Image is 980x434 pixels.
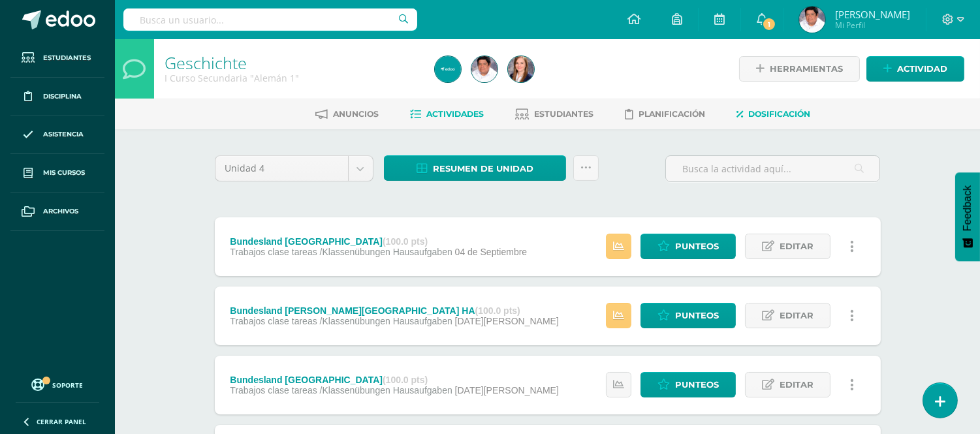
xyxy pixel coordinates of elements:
[165,52,247,74] a: Geschichte
[866,56,964,82] a: Actividad
[780,303,814,328] span: Editar
[165,54,419,72] h1: Geschichte
[334,109,379,119] span: Anuncios
[10,78,104,116] a: Disciplina
[316,104,379,125] a: Anuncios
[433,157,533,181] span: Resumen de unidad
[383,236,428,247] strong: (100.0 pts)
[230,305,558,316] div: Bundesland [PERSON_NAME][GEOGRAPHIC_DATA] HA
[225,156,338,181] span: Unidad 4
[955,172,980,261] button: Feedback - Mostrar encuesta
[10,154,104,193] a: Mis cursos
[962,185,973,231] span: Feedback
[230,316,452,326] span: Trabajos clase tareas /Klassenübungen Hausaufgaben
[123,8,417,31] input: Busca un usuario...
[625,104,706,125] a: Planificación
[535,109,594,119] span: Estudiantes
[43,53,91,63] span: Estudiantes
[383,375,428,385] strong: (100.0 pts)
[666,156,879,181] input: Busca la actividad aquí...
[780,234,814,258] span: Editar
[897,57,947,81] span: Actividad
[10,39,104,78] a: Estudiantes
[640,372,736,397] a: Punteos
[230,247,452,257] span: Trabajos clase tareas /Klassenübungen Hausaufgaben
[516,104,594,125] a: Estudiantes
[739,56,860,82] a: Herramientas
[411,104,484,125] a: Actividades
[53,380,84,390] span: Soporte
[475,305,520,316] strong: (100.0 pts)
[37,417,86,426] span: Cerrar panel
[639,109,706,119] span: Planificación
[799,7,825,33] img: 211e6c3b210dcb44a47f17c329106ef5.png
[675,234,719,258] span: Punteos
[427,109,484,119] span: Actividades
[165,72,419,84] div: I Curso Secundaria 'Alemán 1'
[455,247,528,257] span: 04 de Septiembre
[455,385,559,395] span: [DATE][PERSON_NAME]
[455,316,559,326] span: [DATE][PERSON_NAME]
[770,57,843,81] span: Herramientas
[215,156,373,181] a: Unidad 4
[640,234,736,259] a: Punteos
[749,109,811,119] span: Dosificación
[471,56,498,82] img: 211e6c3b210dcb44a47f17c329106ef5.png
[675,303,719,328] span: Punteos
[640,303,736,328] a: Punteos
[43,129,84,140] span: Asistencia
[43,206,78,217] span: Archivos
[835,20,910,31] span: Mi Perfil
[508,56,534,82] img: 30b41a60147bfd045cc6c38be83b16e6.png
[737,104,811,125] a: Dosificación
[230,236,527,247] div: Bundesland [GEOGRAPHIC_DATA]
[230,375,558,385] div: Bundesland [GEOGRAPHIC_DATA]
[10,193,104,231] a: Archivos
[780,373,814,397] span: Editar
[10,116,104,155] a: Asistencia
[384,155,566,181] a: Resumen de unidad
[16,375,99,393] a: Soporte
[675,373,719,397] span: Punteos
[43,168,85,178] span: Mis cursos
[435,56,461,82] img: c42465e0b3b534b01a32bdd99c66b944.png
[835,8,910,21] span: [PERSON_NAME]
[230,385,452,395] span: Trabajos clase tareas /Klassenübungen Hausaufgaben
[762,17,776,31] span: 1
[43,91,82,102] span: Disciplina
